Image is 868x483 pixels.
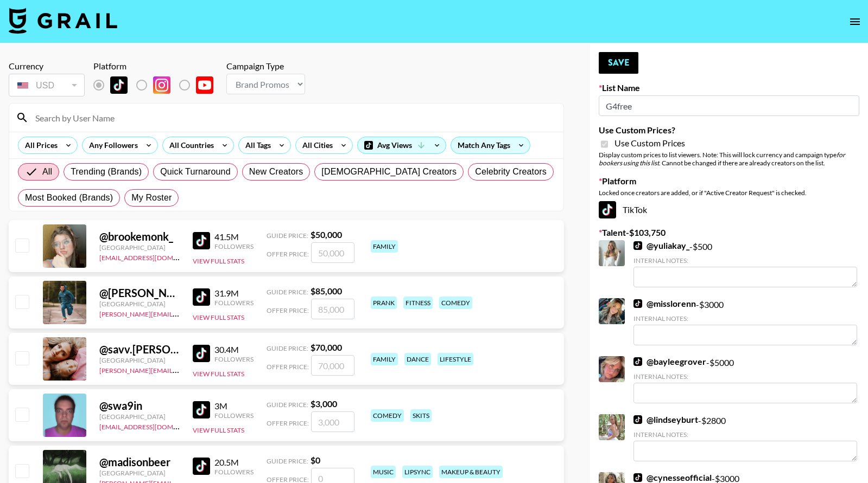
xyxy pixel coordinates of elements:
[633,240,857,287] div: - $ 500
[196,76,213,94] img: YouTube
[633,314,857,323] div: Internal Notes:
[311,411,354,432] input: 3,000
[214,355,254,363] div: Followers
[99,413,180,421] div: [GEOGRAPHIC_DATA]
[93,61,222,72] div: Platform
[163,137,216,153] div: All Countries
[296,137,335,153] div: All Cities
[599,189,859,197] div: Locked once creators are added, or if "Active Creator Request" is checked.
[160,165,231,178] span: Quick Turnaround
[214,457,254,468] div: 20.5M
[99,252,208,262] a: [EMAIL_ADDRESS][DOMAIN_NAME]
[633,414,857,461] div: - $ 2800
[633,298,857,345] div: - $ 3000
[311,229,342,240] strong: $ 50,000
[311,242,354,263] input: 50,000
[226,61,305,72] div: Campaign Type
[214,231,254,242] div: 41.5M
[321,165,457,178] span: [DEMOGRAPHIC_DATA] Creators
[99,300,180,308] div: [GEOGRAPHIC_DATA]
[9,72,85,99] div: Currency is locked to USD
[599,82,859,93] label: List Name
[371,353,398,365] div: family
[214,344,254,355] div: 30.4M
[99,230,180,243] div: @ brookemonk_
[371,409,404,422] div: comedy
[633,299,642,308] img: TikTok
[110,76,128,94] img: TikTok
[599,151,845,167] em: for bookers using this list
[193,313,244,321] button: View Full Stats
[311,398,337,409] strong: $ 3,000
[633,256,857,265] div: Internal Notes:
[93,74,222,96] div: List locked to TikTok.
[214,411,254,420] div: Followers
[844,11,866,33] button: open drawer
[193,345,210,362] img: TikTok
[99,308,260,318] a: [PERSON_NAME][EMAIL_ADDRESS][DOMAIN_NAME]
[403,297,433,309] div: fitness
[71,165,142,178] span: Trending (Brands)
[18,137,60,153] div: All Prices
[439,297,472,309] div: comedy
[438,353,473,365] div: lifestyle
[311,342,342,352] strong: $ 70,000
[193,370,244,378] button: View Full Stats
[193,288,210,306] img: TikTok
[633,472,712,483] a: @cynesseofficial
[410,409,432,422] div: skits
[9,8,117,34] img: Grail Talent
[193,426,244,434] button: View Full Stats
[42,165,52,178] span: All
[267,457,308,465] span: Guide Price:
[214,299,254,307] div: Followers
[633,473,642,482] img: TikTok
[633,356,857,403] div: - $ 5000
[633,241,642,250] img: TikTok
[371,297,397,309] div: prank
[633,356,706,367] a: @bayleegrover
[99,343,180,356] div: @ savv.[PERSON_NAME]
[131,191,172,204] span: My Roster
[599,227,859,238] label: Talent - $ 103,750
[599,151,859,167] div: Display custom prices to list viewers. Note: This will lock currency and campaign type . Cannot b...
[614,138,685,149] span: Use Custom Prices
[214,242,254,250] div: Followers
[99,364,260,375] a: [PERSON_NAME][EMAIL_ADDRESS][DOMAIN_NAME]
[311,286,342,296] strong: $ 85,000
[25,191,113,204] span: Most Booked (Brands)
[439,466,503,478] div: makeup & beauty
[633,240,689,251] a: @yuliakay_
[633,430,857,439] div: Internal Notes:
[239,137,273,153] div: All Tags
[633,372,857,381] div: Internal Notes:
[99,469,180,477] div: [GEOGRAPHIC_DATA]
[311,299,354,319] input: 85,000
[99,399,180,413] div: @ swa9in
[267,401,308,409] span: Guide Price:
[11,76,83,95] div: USD
[193,458,210,475] img: TikTok
[9,61,85,72] div: Currency
[599,201,616,218] img: TikTok
[99,421,208,431] a: [EMAIL_ADDRESS][DOMAIN_NAME]
[83,137,140,153] div: Any Followers
[402,466,433,478] div: lipsync
[633,414,698,425] a: @lindseyburt
[99,243,180,252] div: [GEOGRAPHIC_DATA]
[193,257,244,265] button: View Full Stats
[267,419,309,427] span: Offer Price:
[633,298,696,309] a: @misslorenn
[475,165,547,178] span: Celebrity Creators
[371,240,398,253] div: family
[358,137,446,153] div: Avg Views
[311,455,320,465] strong: $ 0
[214,468,254,476] div: Followers
[633,357,642,366] img: TikTok
[267,344,308,352] span: Guide Price:
[214,288,254,299] div: 31.9M
[249,165,303,178] span: New Creators
[599,201,859,218] div: TikTok
[633,415,642,424] img: TikTok
[214,401,254,411] div: 3M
